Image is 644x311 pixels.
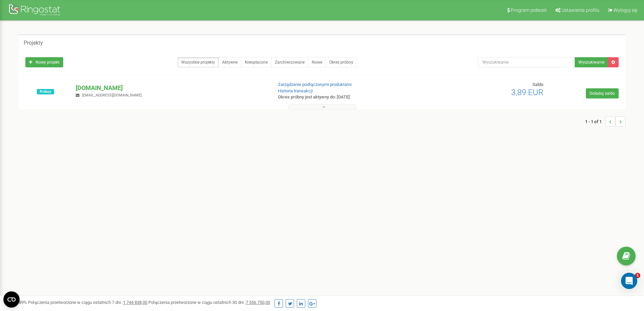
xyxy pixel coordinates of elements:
[37,89,54,94] span: Próbny
[575,57,608,67] button: Wyszukiwanie
[76,84,267,92] p: [DOMAIN_NAME]
[25,57,63,67] a: Nowy projekt
[511,7,547,13] span: Program poleceń
[123,300,147,305] u: 1 744 838,00
[586,88,619,98] a: Doładuj saldo
[585,110,625,133] nav: ...
[24,40,43,46] h5: Projekty
[271,57,308,67] a: Zarchiwizowane
[585,116,605,127] span: 1 - 1 of 1
[511,88,543,97] span: 3,89 EUR
[478,57,575,67] input: Wyszukiwanie
[82,93,142,97] span: [EMAIL_ADDRESS][DOMAIN_NAME]
[278,88,313,93] a: Historia transakcji
[326,57,357,67] a: Okres próbny
[177,57,219,67] a: Wszystkie projekty
[28,300,147,305] span: Połączenia przetworzone w ciągu ostatnich 7 dni :
[246,300,270,305] u: 7 556 750,00
[278,94,419,101] p: Okres próbny jest aktywny do: [DATE]
[218,57,241,67] a: Aktywne
[3,291,20,308] button: Open CMP widget
[614,7,637,13] span: Wyloguj się
[308,57,326,67] a: Nowe
[148,300,270,305] span: Połączenia przetworzone w ciągu ostatnich 30 dni :
[562,7,599,13] span: Ustawienia profilu
[621,273,637,289] div: Open Intercom Messenger
[532,82,543,87] span: Saldo
[278,82,352,87] a: Zarządzanie podłączonymi produktami
[635,273,640,278] span: 1
[241,57,271,67] a: Nieopłacone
